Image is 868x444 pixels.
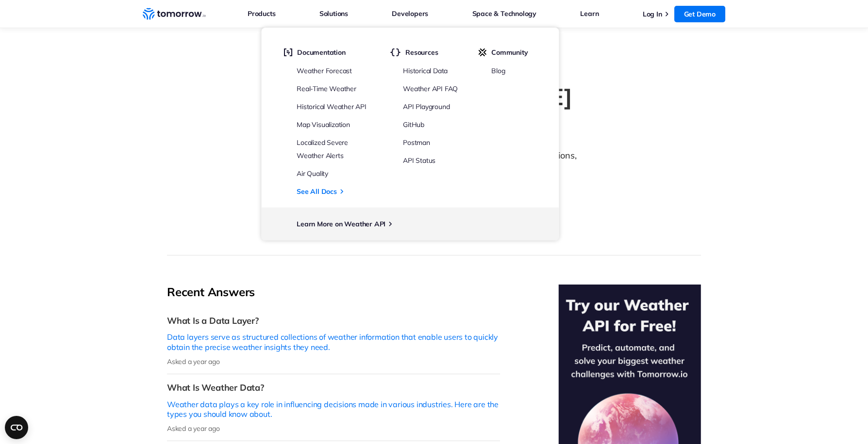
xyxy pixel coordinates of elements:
a: Home link [143,7,206,21]
img: tio-c.svg [478,48,486,57]
a: See All Docs [297,185,337,198]
a: Postman [403,138,430,147]
img: brackets.svg [390,48,401,57]
a: Learn More on Weather API [297,220,385,228]
p: Data layers serve as structured collections of weather information that enable users to quickly o... [167,332,500,352]
a: API Status [403,156,435,165]
h2: Recent Answers [167,285,500,300]
span: Community [491,48,528,57]
button: Open CMP widget [5,416,28,439]
a: Space & Technology [472,7,536,20]
a: Developers [392,7,428,20]
a: Real-Time Weather [297,84,356,93]
a: Localized Severe Weather Alerts [297,138,348,160]
span: Resources [405,48,438,57]
p: Asked a year ago [167,424,500,433]
a: Weather Forecast [297,66,352,75]
a: Products [248,7,275,20]
a: Log In [643,10,662,18]
a: What Is Weather Data?Weather data plays a key role in influencing decisions made in various indus... [167,374,500,441]
span: Documentation [297,48,345,57]
a: API Playground [403,102,450,111]
p: Asked a year ago [167,357,500,366]
a: Learn [580,7,599,20]
a: Historical Data [403,66,448,75]
a: GitHub [403,120,424,129]
img: doc.svg [284,48,292,57]
a: Weather API FAQ [403,84,458,93]
h3: What Is Weather Data? [167,382,500,393]
a: Blog [491,66,505,75]
a: Get Demo [674,6,725,22]
a: What Is a Data Layer?Data layers serve as structured collections of weather information that enab... [167,307,500,374]
h3: What Is a Data Layer? [167,315,500,326]
a: Map Visualization [297,120,350,129]
p: Weather data plays a key role in influencing decisions made in various industries. Here are the t... [167,399,500,420]
a: Air Quality [297,169,328,178]
a: Historical Weather API [297,102,367,111]
a: Solutions [319,7,348,20]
